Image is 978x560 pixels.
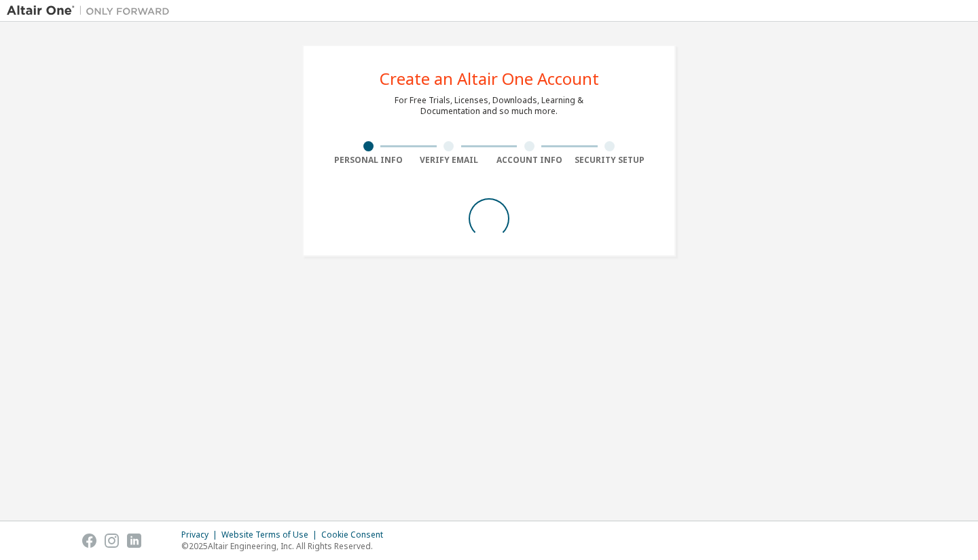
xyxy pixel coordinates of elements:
[7,4,177,18] img: Altair One
[380,71,599,87] div: Create an Altair One Account
[328,155,409,166] div: Personal Info
[395,95,583,117] div: For Free Trials, Licenses, Downloads, Learning & Documentation and so much more.
[181,540,391,552] p: © 2025 Altair Engineering, Inc. All Rights Reserved.
[105,534,119,548] img: instagram.svg
[127,534,141,548] img: linkedin.svg
[489,155,570,166] div: Account Info
[181,529,221,540] div: Privacy
[82,534,96,548] img: facebook.svg
[409,155,490,166] div: Verify Email
[321,529,391,540] div: Cookie Consent
[221,529,321,540] div: Website Terms of Use
[570,155,651,166] div: Security Setup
